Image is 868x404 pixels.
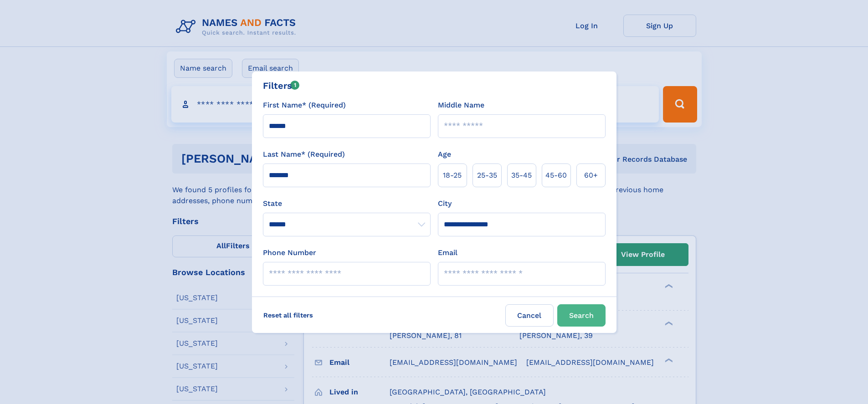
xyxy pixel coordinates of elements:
[584,170,598,181] span: 60+
[257,304,319,326] label: Reset all filters
[511,170,532,181] span: 35‑45
[263,247,316,258] label: Phone Number
[557,304,606,327] button: Search
[263,198,431,209] label: State
[438,149,451,160] label: Age
[438,247,457,258] label: Email
[505,304,554,327] label: Cancel
[263,149,345,160] label: Last Name* (Required)
[477,170,497,181] span: 25‑35
[438,198,452,209] label: City
[443,170,462,181] span: 18‑25
[545,170,567,181] span: 45‑60
[438,100,484,111] label: Middle Name
[263,79,300,92] div: Filters
[263,100,346,111] label: First Name* (Required)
